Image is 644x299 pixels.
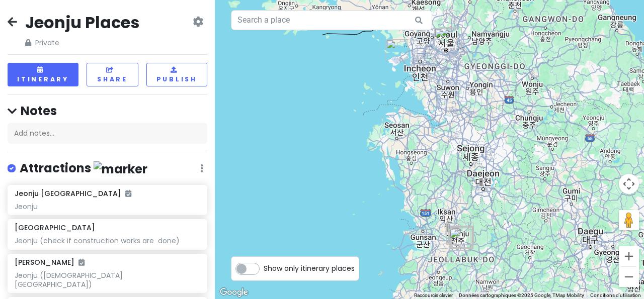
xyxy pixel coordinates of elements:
div: Jeonju Hanok Village [451,226,473,248]
h2: Jeonju Places [25,12,139,33]
button: Zoom arrière [619,267,639,287]
span: Show only itinerary places [264,263,355,274]
i: Added to itinerary [78,259,85,266]
div: Jeonjugaeksa 5-gil [450,226,472,248]
div: Add notes... [8,123,207,144]
div: Nambu Market [450,227,472,249]
button: Commandes de la caméra de la carte [619,174,639,194]
div: K-Grand Hostel (DDM,Wangsimni) [440,27,462,49]
div: Jeonju [15,202,200,211]
input: Search a place [231,10,432,30]
button: Itinerary [8,63,78,86]
span: Private [25,37,139,48]
a: Conditions d'utilisation (s'ouvre dans un nouvel onglet) [590,292,641,298]
a: Ouvrir cette zone dans Google Maps (dans une nouvelle fenêtre) [217,286,251,299]
div: Jeonju ([DEMOGRAPHIC_DATA][GEOGRAPHIC_DATA]) [15,271,200,289]
button: Share [87,63,138,86]
div: Cheongyeong-ro [451,227,473,249]
h6: [GEOGRAPHIC_DATA] [15,223,95,232]
h6: Jeonju [GEOGRAPHIC_DATA] [15,189,131,198]
span: Données cartographiques ©2025 Google, TMap Mobility [459,292,584,298]
div: Wansan-gu [449,229,471,251]
div: Jeonju (check if construction works are done) [15,236,200,245]
div: Aéroport international d'Incheon [386,39,408,61]
h4: Attractions [20,160,147,177]
h6: [PERSON_NAME] [15,258,85,267]
img: Google [217,286,251,299]
img: marker [94,161,147,177]
div: Seoul Station [434,28,456,50]
div: JeonJu Hanji Paper Museum [446,223,468,245]
div: Deokjin Park [448,223,470,245]
i: Added to itinerary [125,190,131,197]
button: Zoom avant [619,246,639,266]
button: Raccourcis clavier [414,292,453,299]
button: Faites glisser Pegman sur la carte pour ouvrir Street View [619,210,639,230]
button: Publish [146,63,207,86]
h4: Notes [8,103,207,119]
